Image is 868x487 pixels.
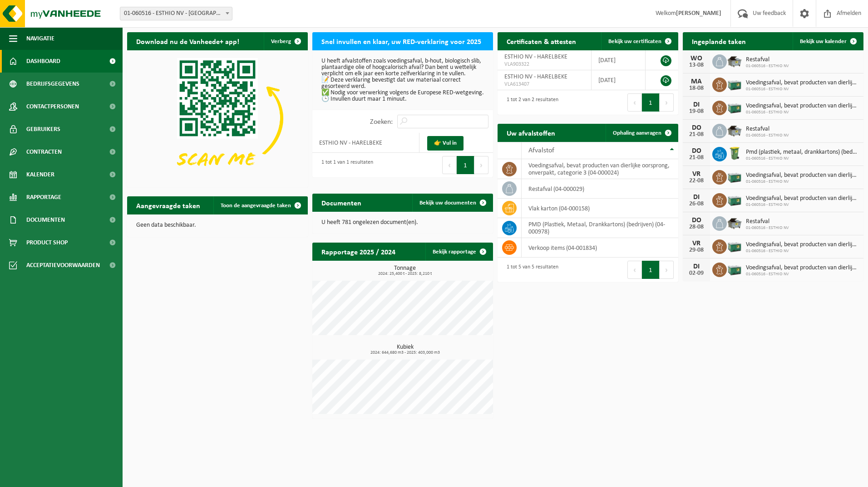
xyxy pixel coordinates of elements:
[522,199,678,218] td: vlak karton (04-000158)
[746,87,859,92] span: 01-060516 - ESTHIO NV
[127,196,209,214] h2: Aangevraagde taken
[746,202,859,208] span: 01-060516 - ESTHIO NV
[608,39,661,44] span: Bekijk uw certificaten
[504,81,584,88] span: VLA613407
[601,32,677,50] a: Bekijk uw certificaten
[522,179,678,199] td: restafval (04-000029)
[312,243,404,260] h2: Rapportage 2025 / 2024
[660,261,674,279] button: Next
[746,126,789,133] span: Restafval
[746,149,859,156] span: Pmd (plastiek, metaal, drankkartons) (bedrijven)
[687,78,705,85] div: MA
[26,50,60,73] span: Dashboard
[312,133,419,153] td: ESTHIO NV - HARELBEKE
[457,156,474,174] button: 1
[317,272,493,276] span: 2024: 25,400 t - 2025: 8,210 t
[26,95,79,118] span: Contactpersonen
[213,196,307,214] a: Toon de aangevraagde taken
[687,263,705,270] div: DI
[746,218,789,225] span: Restafval
[26,209,65,231] span: Documenten
[317,265,493,276] h3: Tonnage
[687,270,705,277] div: 02-09
[687,131,705,138] div: 21-08
[727,76,742,92] img: PB-LB-0680-HPE-GN-01
[687,85,705,92] div: 18-08
[746,195,859,202] span: Voedingsafval, bevat producten van dierlijke oorsprong, onverpakt, categorie 3
[271,39,291,44] span: Verberg
[687,55,705,62] div: WO
[687,224,705,230] div: 28-08
[317,344,493,355] h3: Kubiek
[474,156,488,174] button: Next
[687,101,705,108] div: DI
[120,7,232,20] span: 01-060516 - ESTHIO NV - HARELBEKE
[26,118,60,141] span: Gebruikers
[727,122,742,138] img: WB-5000-GAL-GY-01
[642,261,660,279] button: 1
[727,146,742,161] img: WB-0240-HPE-GN-50
[26,254,100,277] span: Acceptatievoorwaarden
[746,272,859,277] span: 01-060516 - ESTHIO NV
[727,192,742,207] img: PB-LB-0680-HPE-GN-01
[312,32,490,50] h2: Snel invullen en klaar, uw RED-verklaring voor 2025
[687,217,705,224] div: DO
[800,39,847,44] span: Bekijk uw kalender
[746,63,789,69] span: 01-060516 - ESTHIO NV
[746,179,859,185] span: 01-060516 - ESTHIO NV
[746,225,789,231] span: 01-060516 - ESTHIO NV
[317,351,493,355] span: 2024: 644,680 m3 - 2025: 403,000 m3
[793,32,863,50] a: Bekijk uw kalender
[425,243,492,261] a: Bekijk rapportage
[746,102,859,110] span: Voedingsafval, bevat producten van dierlijke oorsprong, onverpakt, categorie 3
[522,218,678,238] td: PMD (Plastiek, Metaal, Drankkartons) (bedrijven) (04-000978)
[746,156,859,161] span: 01-060516 - ESTHIO NV
[504,54,567,60] span: ESTHIO NV - HARELBEKE
[687,178,705,184] div: 22-08
[317,155,373,175] div: 1 tot 1 van 1 resultaten
[727,261,742,277] img: PB-LB-0680-HPE-GN-01
[502,93,558,112] div: 1 tot 2 van 2 resultaten
[687,147,705,155] div: DO
[26,141,62,163] span: Contracten
[522,159,678,179] td: voedingsafval, bevat producten van dierlijke oorsprong, onverpakt, categorie 3 (04-000024)
[412,194,492,212] a: Bekijk uw documenten
[746,264,859,272] span: Voedingsafval, bevat producten van dierlijke oorsprong, onverpakt, categorie 3
[26,186,61,209] span: Rapportage
[321,219,484,226] p: U heeft 781 ongelezen document(en).
[321,58,484,102] p: U heeft afvalstoffen zoals voedingsafval, b-hout, biologisch slib, plantaardige olie of hoogcalor...
[221,203,291,209] span: Toon de aangevraagde taken
[687,108,705,115] div: 19-08
[127,50,308,186] img: Download de VHEPlus App
[528,147,554,154] span: Afvalstof
[687,155,705,161] div: 21-08
[746,56,789,63] span: Restafval
[746,241,859,248] span: Voedingsafval, bevat producten van dierlijke oorsprong, onverpakt, categorie 3
[746,110,859,115] span: 01-060516 - ESTHIO NV
[264,32,307,50] button: Verberg
[727,99,742,115] img: PB-LB-0680-HPE-GN-01
[613,130,661,136] span: Ophaling aanvragen
[592,50,645,70] td: [DATE]
[504,61,584,68] span: VLA903322
[26,163,54,186] span: Kalender
[370,118,393,126] label: Zoeken:
[419,200,476,206] span: Bekijk uw documenten
[627,261,642,279] button: Previous
[727,53,742,68] img: WB-5000-GAL-GY-01
[727,215,742,230] img: WB-5000-GAL-GY-01
[26,27,54,50] span: Navigatie
[660,93,674,112] button: Next
[687,201,705,207] div: 26-08
[687,240,705,247] div: VR
[498,124,564,141] h2: Uw afvalstoffen
[522,238,678,258] td: verkoop items (04-001834)
[746,79,859,87] span: Voedingsafval, bevat producten van dierlijke oorsprong, onverpakt, categorie 3
[727,169,742,184] img: PB-LB-0680-HPE-GN-01
[442,156,457,174] button: Previous
[687,247,705,253] div: 29-08
[136,222,299,229] p: Geen data beschikbaar.
[606,124,677,142] a: Ophaling aanvragen
[746,172,859,179] span: Voedingsafval, bevat producten van dierlijke oorsprong, onverpakt, categorie 3
[504,73,567,80] span: ESTHIO NV - HARELBEKE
